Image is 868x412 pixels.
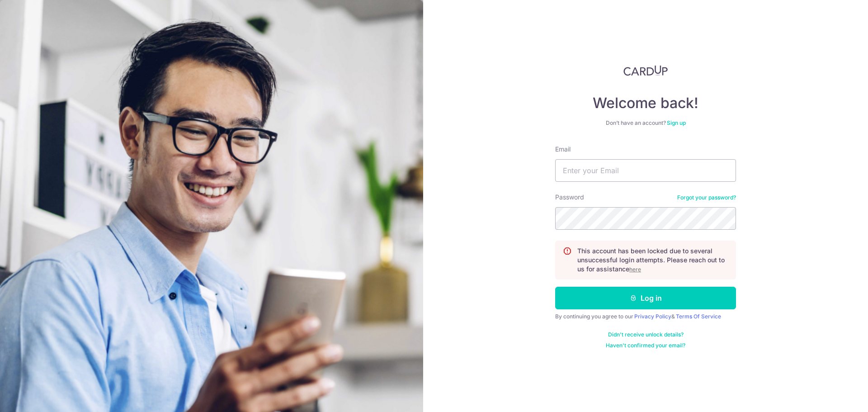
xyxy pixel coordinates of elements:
a: here [629,266,641,273]
label: Password [555,193,584,202]
button: Log in [555,287,736,309]
h4: Welcome back! [555,94,736,112]
a: Sign up [667,119,686,126]
img: CardUp Logo [623,65,668,76]
a: Forgot your password? [677,194,736,201]
a: Haven't confirmed your email? [606,342,685,349]
a: Privacy Policy [634,313,671,320]
div: Don’t have an account? [555,119,736,127]
p: This account has been locked due to several unsuccessful login attempts. Please reach out to us f... [577,246,728,274]
div: By continuing you agree to our & [555,313,736,320]
a: Didn't receive unlock details? [608,331,684,338]
label: Email [555,145,571,154]
a: Terms Of Service [676,313,721,320]
input: Enter your Email [555,159,736,182]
